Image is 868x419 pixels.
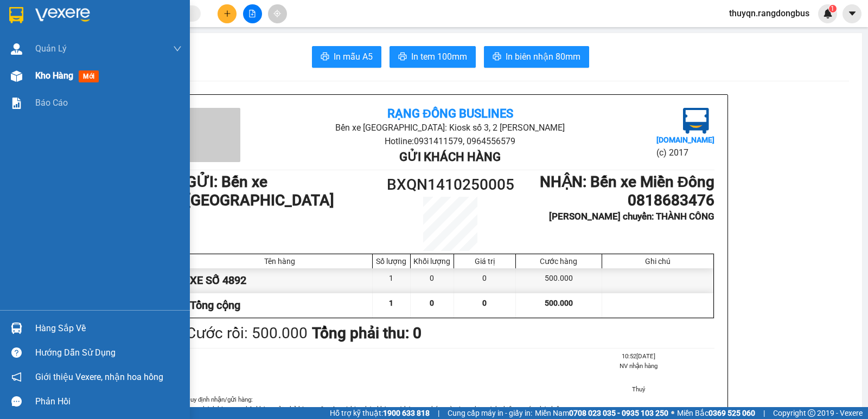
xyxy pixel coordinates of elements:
[224,10,231,17] span: plus
[831,5,834,12] span: 1
[312,324,422,342] b: Tổng phải thu: 0
[563,351,714,361] li: 10:52[DATE]
[197,404,714,414] li: Khách hàng cam kết không gửi, chở hàng quốc cấm và hàng hóa không có hóa đơn chứng từ và tự chịu ...
[829,5,837,12] sup: 1
[390,46,476,68] button: printerIn tem 100mm
[448,407,532,419] span: Cung cấp máy in - giấy in:
[506,50,580,63] span: In biên nhận 80mm
[35,70,73,81] span: Kho hàng
[438,407,439,419] span: |
[186,173,334,209] b: GỬI : Bến xe [GEOGRAPHIC_DATA]
[173,44,182,53] span: down
[9,7,23,23] img: logo-vxr
[383,409,430,417] strong: 1900 633 818
[312,46,381,68] button: printerIn mẫu A5
[190,299,240,312] span: Tổng cộng
[11,347,22,358] span: question-circle
[187,268,373,293] div: XE SỐ 4892
[330,407,430,419] span: Hỗ trợ kỹ thuật:
[127,50,196,88] span: THÀNH CÔNG
[35,394,182,410] div: Phản hồi
[516,191,714,210] h1: 0818683476
[677,407,755,419] span: Miền Bắc
[516,268,602,293] div: 500.000
[482,299,487,307] span: 0
[656,136,714,144] b: [DOMAIN_NAME]
[321,52,329,62] span: printer
[11,323,22,334] img: warehouse-icon
[79,70,99,82] span: mới
[847,9,857,18] span: caret-down
[398,52,407,62] span: printer
[273,10,281,17] span: aim
[11,396,22,407] span: message
[334,50,373,63] span: In mẫu A5
[373,268,411,293] div: 1
[387,107,513,120] b: Rạng Đông Buslines
[484,46,589,68] button: printerIn biên nhận 80mm
[127,9,214,35] div: Bến xe Miền Đông
[683,108,709,134] img: logo.jpg
[454,268,516,293] div: 0
[35,370,163,384] span: Giới thiệu Vexere, nhận hoa hồng
[430,299,434,307] span: 0
[411,268,454,293] div: 0
[823,9,833,18] img: icon-new-feature
[411,50,467,63] span: In tem 100mm
[709,409,755,417] strong: 0369 525 060
[243,4,262,23] button: file-add
[569,409,668,417] strong: 0708 023 035 - 0935 103 250
[563,361,714,371] li: NV nhận hàng
[540,173,714,191] b: NHẬN : Bến xe Miền Đông
[11,372,22,382] span: notification
[384,173,516,197] h1: BXQN1410250005
[274,134,626,148] li: Hotline: 0931411579, 0964556579
[248,10,256,17] span: file-add
[127,56,142,68] span: TC:
[11,43,22,55] img: warehouse-icon
[35,42,67,55] span: Quản Lý
[535,407,668,419] span: Miền Nam
[671,411,674,415] span: ⚪️
[11,70,22,82] img: warehouse-icon
[399,150,501,164] b: Gửi khách hàng
[35,345,182,361] div: Hướng dẫn sử dụng
[9,9,119,35] div: Bến xe [GEOGRAPHIC_DATA]
[519,257,599,266] div: Cước hàng
[563,384,714,394] li: Thuỷ
[389,299,393,307] span: 1
[274,121,626,134] li: Bến xe [GEOGRAPHIC_DATA]: Kiosk số 3, 2 [PERSON_NAME]
[656,146,714,159] li: (c) 2017
[35,320,182,337] div: Hàng sắp về
[605,257,711,266] div: Ghi chú
[9,10,26,22] span: Gửi:
[545,299,573,307] span: 500.000
[11,98,22,109] img: solution-icon
[843,4,861,23] button: caret-down
[457,257,513,266] div: Giá trị
[127,10,153,22] span: Nhận:
[549,211,714,222] b: [PERSON_NAME] chuyển: THÀNH CÔNG
[808,409,815,417] span: copyright
[763,407,765,419] span: |
[35,96,68,109] span: Báo cáo
[268,4,287,23] button: aim
[190,257,369,266] div: Tên hàng
[218,4,237,23] button: plus
[493,52,501,62] span: printer
[186,321,308,345] div: Cước rồi : 500.000
[720,7,818,20] span: thuyqn.rangdongbus
[375,257,407,266] div: Số lượng
[413,257,451,266] div: Khối lượng
[127,35,214,50] div: 0818683476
